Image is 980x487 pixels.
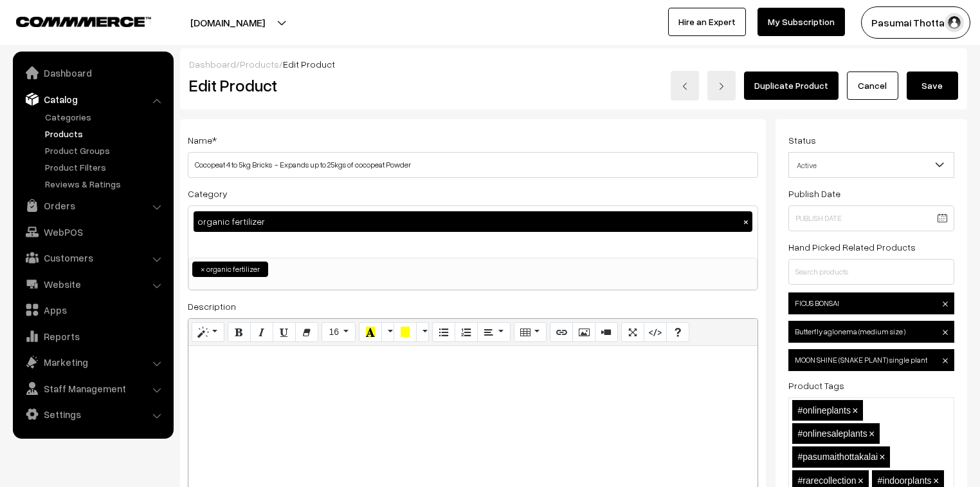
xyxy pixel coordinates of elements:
a: Marketing [16,350,169,374]
span: × [852,405,858,416]
button: Help [666,322,689,343]
span: Butterfly aglonema (medium size ) [788,321,955,343]
button: Code View [644,322,667,343]
a: Dashboard [189,59,236,70]
a: Duplicate Product [744,72,839,100]
img: left-arrow.png [681,82,689,90]
a: Orders [16,194,169,217]
h2: Edit Product [189,75,498,95]
img: right-arrow.png [718,82,725,90]
span: #pasumaithottakalai [798,452,878,462]
span: 16 [329,327,339,337]
a: Apps [16,298,169,321]
input: Search products [788,259,955,285]
span: Active [789,154,954,177]
span: × [933,475,939,486]
button: Remove Font Style (CTRL+\) [295,322,318,343]
span: × [201,263,205,275]
span: #onlinesaleplants [798,428,867,439]
button: Style [192,322,224,343]
span: × [879,452,885,463]
label: Category [188,187,228,200]
img: close [943,301,948,307]
button: Font Size [322,322,356,343]
span: #rarecollection [798,475,857,486]
button: Underline (CTRL+U) [273,322,296,343]
button: Save [907,72,958,100]
span: FICUS BONSAI [788,292,955,314]
a: Cancel [847,72,898,100]
a: Settings [16,403,169,426]
label: Status [788,133,816,147]
button: Video [595,322,618,343]
img: close [943,330,948,335]
label: Hand Picked Related Products [788,240,916,254]
button: More Color [416,322,429,343]
span: × [869,428,875,439]
img: COMMMERCE [16,17,151,26]
img: user [945,13,964,32]
span: Edit Product [283,59,335,70]
a: Customers [16,246,169,269]
span: Active [788,152,955,178]
a: Products [42,127,169,140]
span: #onlineplants [798,405,851,415]
span: MOON SHINE (SNAKE PLANT) single plant [788,349,955,371]
a: Reviews & Ratings [42,177,169,191]
button: More Color [381,322,394,343]
button: Italic (CTRL+I) [250,322,273,343]
a: Categories [42,110,169,124]
label: Name [188,133,217,147]
a: Staff Management [16,377,169,400]
img: close [943,358,948,363]
a: COMMMERCE [16,13,129,28]
li: organic fertilizer [192,262,268,277]
a: Website [16,272,169,296]
label: Publish Date [788,187,840,200]
div: organic fertilizer [194,211,752,232]
button: Link (CTRL+K) [550,322,573,343]
a: Dashboard [16,61,169,84]
div: / / [189,57,958,71]
a: Products [240,59,279,70]
a: Catalog [16,88,169,111]
button: Ordered list (CTRL+SHIFT+NUM8) [455,322,478,343]
a: Product Filters [42,160,169,174]
button: Unordered list (CTRL+SHIFT+NUM7) [432,322,455,343]
button: Paragraph [477,322,510,343]
button: Pasumai Thotta… [861,6,970,39]
button: Picture [572,322,595,343]
a: Hire an Expert [668,8,746,36]
a: Reports [16,325,169,348]
a: Product Groups [42,144,169,157]
button: Bold (CTRL+B) [228,322,251,343]
label: Description [188,300,236,313]
label: Product Tags [788,379,844,392]
button: Background Color [394,322,417,343]
a: My Subscription [758,8,845,36]
button: [DOMAIN_NAME] [145,6,310,39]
a: WebPOS [16,220,169,243]
span: × [858,475,864,486]
input: Publish Date [788,205,955,231]
button: Full Screen [621,322,644,343]
span: #indoorplants [878,475,932,486]
input: Name [188,152,758,178]
button: Table [514,322,547,343]
button: × [740,216,752,227]
button: Recent Color [359,322,382,343]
